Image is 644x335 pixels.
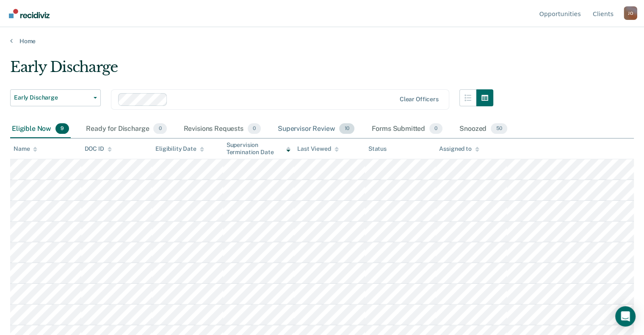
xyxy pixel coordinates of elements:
span: Early Discharge [14,94,90,101]
div: Clear officers [400,96,439,103]
div: Supervisor Review10 [276,120,356,138]
button: Early Discharge [10,89,101,106]
div: Ready for Discharge0 [84,120,168,138]
span: 10 [339,123,354,134]
div: DOC ID [85,145,112,152]
div: Forms Submitted0 [370,120,444,138]
div: Eligible Now9 [10,120,71,138]
div: Status [368,145,387,152]
div: Early Discharge [10,58,493,83]
img: Recidiviz [9,9,50,18]
div: Snoozed50 [458,120,509,138]
span: 0 [429,123,442,134]
div: Revisions Requests0 [182,120,263,138]
div: Eligibility Date [155,145,204,152]
button: Profile dropdown button [624,6,637,20]
div: Supervision Termination Date [227,141,291,156]
div: Name [14,145,37,152]
span: 50 [491,123,507,134]
span: 0 [248,123,261,134]
span: 0 [153,123,166,134]
div: Assigned to [439,145,479,152]
div: Open Intercom Messenger [615,306,636,327]
div: Last Viewed [297,145,338,152]
a: Home [10,37,634,45]
div: J O [624,6,637,20]
span: 9 [55,123,69,134]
